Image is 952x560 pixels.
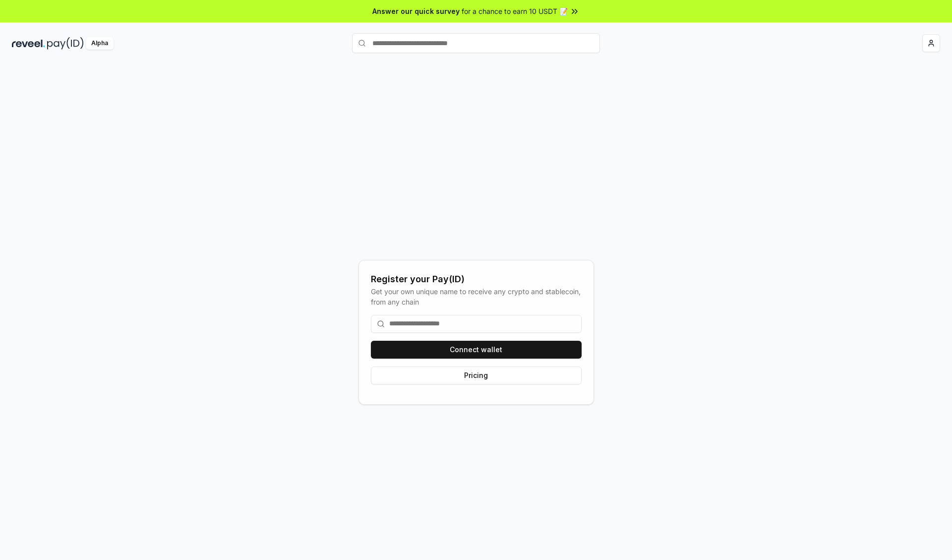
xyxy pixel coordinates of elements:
span: for a chance to earn 10 USDT 📝 [462,6,568,16]
img: pay_id [47,37,84,50]
div: Get your own unique name to receive any crypto and stablecoin, from any chain [371,286,582,307]
button: Connect wallet [371,341,582,359]
span: Answer our quick survey [372,6,460,16]
div: Register your Pay(ID) [371,272,582,286]
div: Alpha [86,37,114,50]
button: Pricing [371,367,582,384]
img: reveel_dark [12,37,45,50]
